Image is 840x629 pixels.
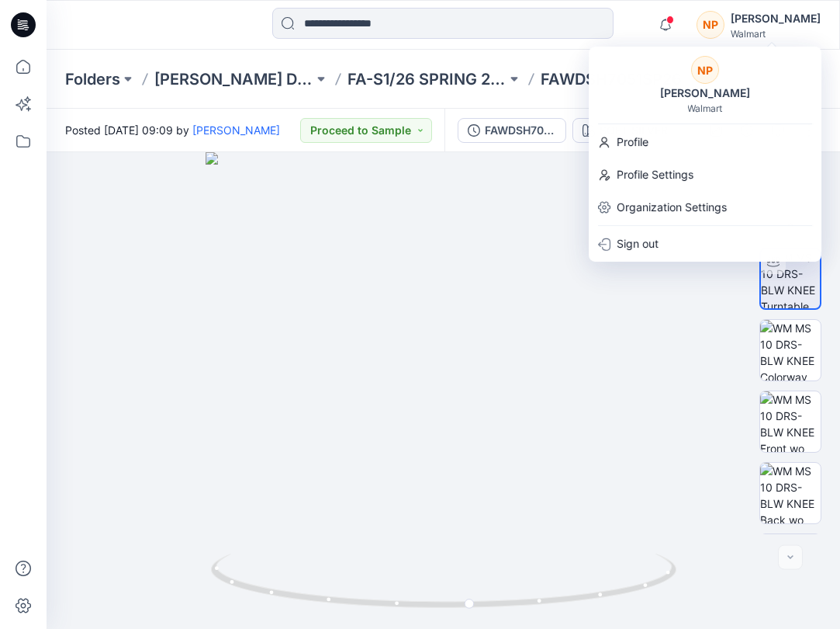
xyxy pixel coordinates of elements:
div: NP [697,11,724,39]
img: WM MS 10 DRS-BLW KNEE Front wo Avatar [760,391,821,452]
div: Walmart [688,103,723,114]
a: Folders [65,68,120,90]
span: Posted [DATE] 09:09 by [65,122,280,138]
img: WM MS 10 DRS-BLW KNEE Colorway wo Avatar [760,320,821,381]
p: Profile [617,127,648,157]
p: Profile Settings [617,160,693,189]
a: [PERSON_NAME] D34 Womens Wovens [154,68,313,90]
img: WM MS 10 DRS-BLW KNEE Back wo Avatar [760,463,821,523]
a: Profile [589,127,821,157]
a: [PERSON_NAME] [192,123,280,137]
div: [PERSON_NAME] [731,9,821,28]
p: FAWDSH7051SP26 [541,68,682,90]
div: FAWDSH7051SP26 [485,122,556,139]
p: Organization Settings [617,193,727,222]
img: WM MS 10 DRS-BLW KNEE Turntable with Avatar [761,249,820,308]
div: NP [691,56,719,84]
p: Sign out [617,229,659,259]
a: FA-S1/26 SPRING 2026 [347,68,506,90]
div: [PERSON_NAME] [651,84,759,103]
a: Profile Settings [589,160,821,189]
a: Organization Settings [589,193,821,222]
button: SOFT SILVER [572,118,678,143]
button: FAWDSH7051SP26 [458,118,566,143]
div: Walmart [731,28,821,40]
